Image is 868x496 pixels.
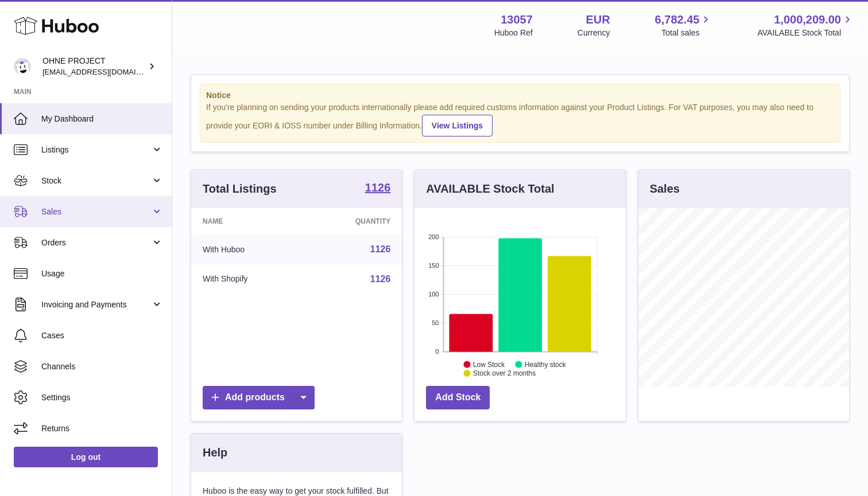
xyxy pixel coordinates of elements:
a: 1126 [370,244,391,254]
a: View Listings [422,115,493,136]
text: 100 [428,291,439,298]
text: 200 [428,233,439,240]
span: AVAILABLE Stock Total [757,28,854,38]
span: My Dashboard [41,114,163,124]
span: Orders [41,237,151,248]
a: 1126 [370,274,391,284]
div: If you're planning on sending your products internationally please add required customs informati... [206,102,834,136]
span: Sales [41,206,151,217]
span: Cases [41,330,163,341]
text: Low Stock [473,360,505,368]
a: Add Stock [426,386,490,409]
strong: 1126 [365,182,391,193]
th: Name [191,208,305,235]
h3: Help [203,445,227,460]
strong: Notice [206,90,834,101]
img: support@ohneproject.com [14,58,31,75]
a: 1,000,209.00 AVAILABLE Stock Total [757,12,854,38]
td: With Shopify [191,264,305,294]
span: Returns [41,423,163,434]
div: Huboo Ref [494,28,533,38]
a: 1126 [365,182,391,196]
div: Currency [578,28,610,38]
span: [EMAIL_ADDRESS][DOMAIN_NAME] [42,67,169,76]
h3: Sales [650,181,680,197]
th: Quantity [305,208,402,235]
strong: EUR [586,12,610,28]
div: OHNE PROJECT [42,56,146,77]
span: Stock [41,175,151,186]
span: Usage [41,268,163,279]
span: Channels [41,361,163,372]
text: 150 [428,262,439,269]
h3: Total Listings [203,181,277,197]
span: Total sales [661,28,712,38]
a: 6,782.45 Total sales [655,12,713,38]
text: 50 [432,319,439,326]
td: With Huboo [191,235,305,264]
span: 6,782.45 [655,12,700,28]
strong: 13057 [501,12,533,28]
span: Listings [41,144,151,155]
span: Settings [41,392,163,403]
span: Invoicing and Payments [41,299,151,310]
a: Add products [203,386,315,409]
a: Log out [14,447,158,467]
span: 1,000,209.00 [774,12,841,28]
h3: AVAILABLE Stock Total [426,181,554,197]
text: Stock over 2 months [473,369,536,377]
text: Healthy stock [525,360,567,368]
text: 0 [436,348,439,355]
